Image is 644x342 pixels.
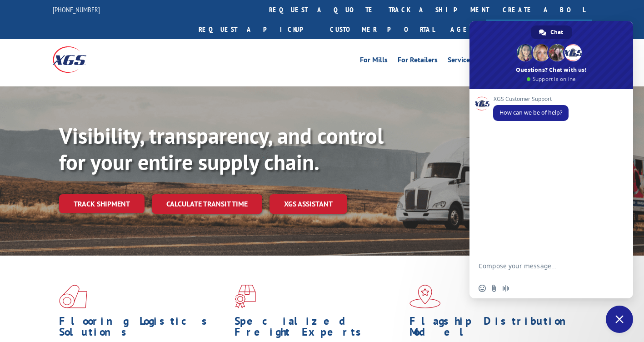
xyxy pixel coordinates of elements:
[531,25,572,39] div: Chat
[360,56,388,66] a: For Mills
[59,121,384,176] b: Visibility, transparency, and control for your entire supply chain.
[499,109,562,116] span: How can we be of help?
[53,5,100,14] a: [PHONE_NUMBER]
[550,25,563,39] span: Chat
[235,285,256,308] img: xgs-icon-focused-on-flooring-red
[490,285,498,292] span: Send a file
[441,20,486,39] a: Agent
[152,194,262,214] a: Calculate transit time
[409,316,578,342] h1: Flagship Distribution Model
[270,194,347,214] a: XGS ASSISTANT
[486,20,592,39] a: Join Our Team
[59,316,228,342] h1: Flooring Logistics Solutions
[398,56,438,66] a: For Retailers
[235,316,403,342] h1: Specialized Freight Experts
[323,20,441,39] a: Customer Portal
[606,306,633,333] div: Close chat
[192,20,323,39] a: Request a pickup
[409,285,441,308] img: xgs-icon-flagship-distribution-model-red
[493,96,569,102] span: XGS Customer Support
[448,56,473,66] a: Services
[59,285,87,308] img: xgs-icon-total-supply-chain-intelligence-red
[502,285,509,292] span: Audio message
[59,194,145,213] a: Track shipment
[479,262,604,278] textarea: Compose your message...
[479,285,486,292] span: Insert an emoji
